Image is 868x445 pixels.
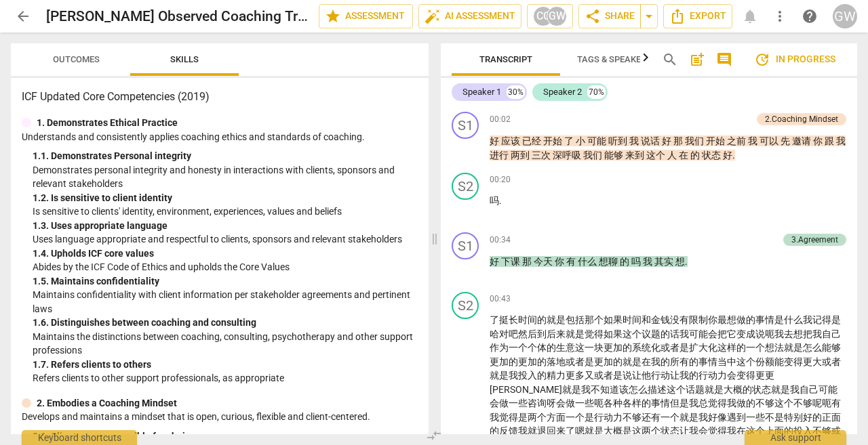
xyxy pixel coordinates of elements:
[784,356,803,367] span: 变得
[797,4,822,28] a: Help
[537,370,547,381] span: 的
[576,135,587,146] span: 小
[566,329,585,339] span: 就是
[642,412,660,423] span: 还有
[833,4,857,28] div: GW
[547,412,566,423] span: 方面
[33,330,418,358] p: Maintains the distinctions between coaching, consulting, psychotherapy and other support professions
[507,85,525,99] div: 30%
[594,370,613,381] span: 或者
[670,370,679,381] span: 让
[490,314,499,325] span: 了
[813,135,825,146] span: 你
[717,370,736,381] span: 力会
[452,292,479,319] div: Change speaker
[667,384,686,395] span: 这个
[708,398,727,408] span: 觉得
[679,342,689,353] span: 是
[509,398,528,408] span: 一些
[22,410,418,424] p: Develops and maintains a mindset that is open, curious, flexible and client-centered.
[490,174,511,186] span: 00:20
[642,356,651,367] span: 在
[585,329,604,339] span: 觉得
[585,8,601,24] span: share
[537,314,547,325] span: 的
[831,398,841,408] span: 有
[708,314,717,325] span: 你
[689,398,698,408] span: 我
[501,256,522,267] span: 下课
[425,8,515,24] span: AI Assessment
[717,356,736,367] span: 当中
[802,8,818,24] span: help
[566,256,578,267] span: 有
[490,384,562,395] span: [PERSON_NAME]
[679,150,690,161] span: 在
[686,384,705,395] span: 话题
[689,314,708,325] span: 限制
[594,398,604,408] span: 呃
[575,370,585,381] span: 多
[708,412,727,423] span: 好像
[632,342,660,353] span: 系统化
[642,314,651,325] span: 和
[663,4,732,28] button: Export
[660,342,679,353] span: 或者
[689,370,698,381] span: 的
[591,384,600,395] span: 不
[527,4,573,28] button: CGGW
[685,135,706,146] span: 我们
[509,370,518,381] span: 我
[765,329,774,339] span: 呃
[425,8,441,24] span: auto_fix_high
[587,135,608,146] span: 可能
[490,329,499,339] span: 哈
[784,342,803,353] span: 就是
[689,342,717,353] span: 扩大化
[585,356,594,367] span: 是
[462,85,501,99] div: Speaker 1
[577,54,652,64] span: Tags & Speakers
[836,135,846,146] span: 我
[651,314,670,325] span: 金钱
[793,398,812,408] span: 不够
[534,256,555,267] span: 今天
[566,370,575,381] span: 更
[452,112,479,139] div: Change speaker
[781,135,792,146] span: 先
[46,8,308,25] h2: [PERSON_NAME] Observed Coaching Triad Round 1
[15,8,31,24] span: arrow_back
[784,314,803,325] span: 什么
[803,342,822,353] span: 怎么
[717,342,736,353] span: 这样
[698,398,708,408] span: 总
[547,370,566,381] span: 精力
[490,195,499,206] span: 吗
[708,329,717,339] span: 会
[604,314,623,325] span: 如果
[623,356,642,367] span: 就是
[698,370,717,381] span: 行动
[566,398,575,408] span: 做
[501,135,522,146] span: 应该
[660,329,679,339] span: 的话
[641,135,662,146] span: 说话
[578,256,599,267] span: 什么
[689,329,708,339] span: 可能
[675,256,685,267] span: 想
[755,370,765,381] span: 更
[170,54,199,64] span: Skills
[556,342,575,353] span: 生意
[736,398,746,408] span: 做
[604,342,623,353] span: 更加
[528,412,547,423] span: 两个
[670,356,689,367] span: 所有
[613,356,623,367] span: 的
[803,329,812,339] span: 把
[522,256,534,267] span: 那
[784,412,803,423] span: 特别
[625,150,646,161] span: 来到
[642,329,660,339] span: 议题
[522,135,543,146] span: 已经
[646,150,667,161] span: 这个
